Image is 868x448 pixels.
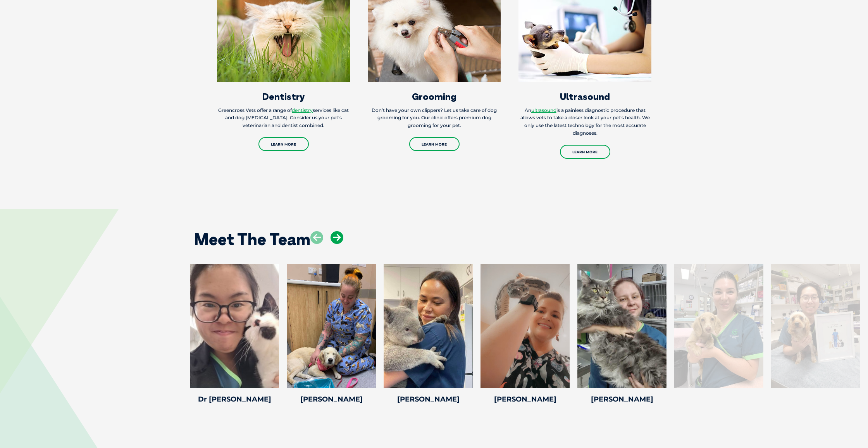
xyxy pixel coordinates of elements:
[190,396,279,403] h4: Dr [PERSON_NAME]
[217,106,350,130] p: Greencross Vets offer a range of services like cat and dog [MEDICAL_DATA]. Consider us your pet’s...
[409,137,460,151] a: Learn More
[287,396,376,403] h4: [PERSON_NAME]
[577,396,666,403] h4: [PERSON_NAME]
[518,92,651,101] h3: Ultrasound
[292,107,313,113] a: dentistry
[258,137,309,151] a: Learn More
[560,145,610,159] a: Learn More
[368,92,501,101] h3: Grooming
[217,92,350,101] h3: Dentistry
[384,396,473,403] h4: [PERSON_NAME]
[368,106,501,130] p: Don’t have your own clippers? Let us take care of dog grooming for you. Our clinic offers premium...
[480,396,570,403] h4: [PERSON_NAME]
[531,107,556,113] a: ultrasound
[194,231,310,247] h2: Meet The Team
[518,106,651,137] p: An is a painless diagnostic procedure that allows vets to take a closer look at your pet’s health...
